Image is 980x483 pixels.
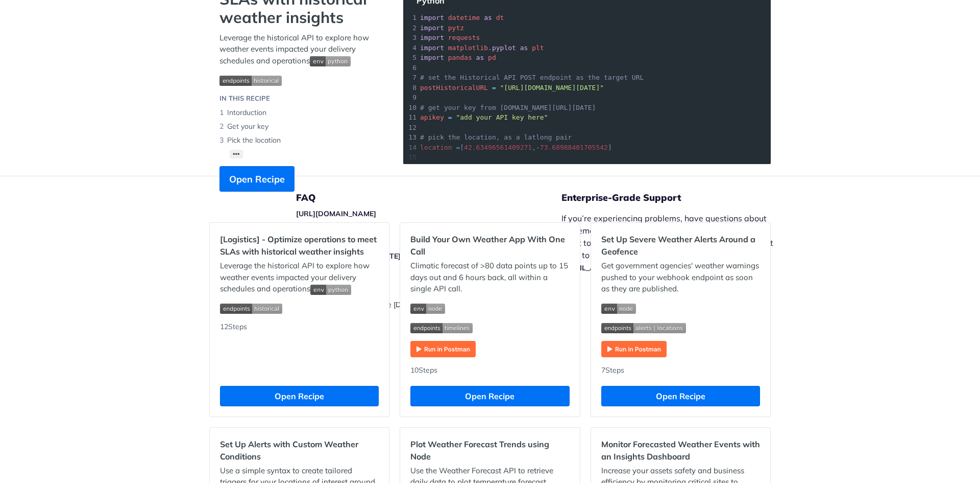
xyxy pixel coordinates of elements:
[601,343,667,353] a: Expand image
[410,304,445,314] img: env
[219,166,295,192] button: Open Recipe
[410,438,569,463] h2: Plot Weather Forecast Trends using Node
[219,133,383,147] li: Pick the location
[310,56,351,66] img: env
[601,303,760,314] span: Expand image
[601,321,760,333] span: Expand image
[601,260,760,295] p: Get government agencies' weather warnings pushed to your webhook endpoint as soon as they are pub...
[220,233,379,258] h2: [Logistics] - Optimize operations to meet SLAs with historical weather insights
[230,150,243,158] button: •••
[229,172,285,186] span: Open Recipe
[410,321,569,333] span: Expand image
[220,303,379,314] span: Expand image
[601,438,760,463] h2: Monitor Forecasted Weather Events with an Insights Dashboard
[219,94,270,104] div: IN THIS RECIPE
[410,233,569,258] h2: Build Your Own Weather App With One Call
[601,304,636,314] img: env
[601,341,667,357] img: Run in Postman
[220,438,379,463] h2: Set Up Alerts with Custom Weather Conditions
[601,233,760,258] h2: Set Up Severe Weather Alerts Around a Geofence
[220,321,379,376] div: 12 Steps
[296,209,376,218] a: [URL][DOMAIN_NAME]
[219,120,383,133] li: Get your key
[410,323,473,333] img: endpoint
[219,74,383,86] span: Expand image
[310,285,351,295] img: env
[219,76,282,86] img: endpoint
[220,304,282,314] img: endpoint
[410,386,569,406] button: Open Recipe
[219,32,383,67] p: Leverage the historical API to explore how weather events impacted your delivery schedules and op...
[410,260,569,295] p: Climatic forecast of >80 data points up to 15 days out and 6 hours back, all within a single API ...
[310,284,351,293] span: Expand image
[220,260,379,295] p: Leverage the historical API to explore how weather events impacted your delivery schedules and op...
[410,341,476,357] img: Run in Postman
[601,323,686,333] img: endpoint
[220,386,379,406] button: Open Recipe
[601,365,760,376] div: 7 Steps
[219,106,383,120] li: Intorduction
[601,386,760,406] button: Open Recipe
[410,365,569,376] div: 10 Steps
[410,343,476,353] a: Expand image
[310,56,351,65] span: Expand image
[410,303,569,314] span: Expand image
